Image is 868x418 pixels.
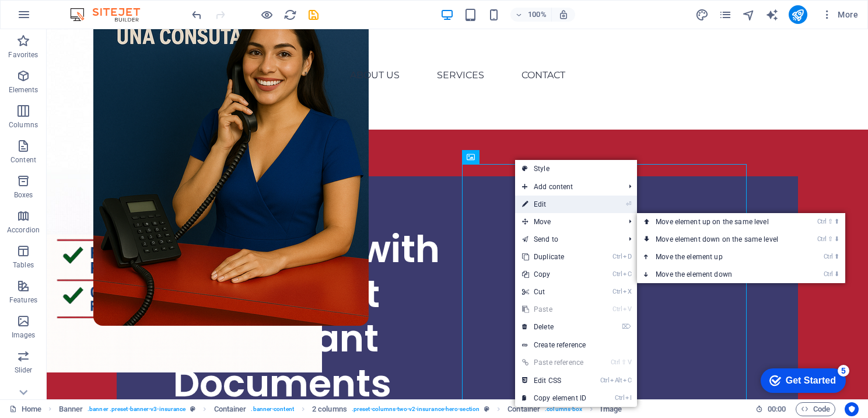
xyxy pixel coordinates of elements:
[9,295,37,305] p: Features
[824,270,833,278] i: Ctrl
[719,8,732,22] i: Pages (Ctrl+Alt+S)
[611,358,620,366] i: Ctrl
[59,402,622,416] nav: breadcrumb
[791,8,804,22] i: Publish
[845,402,859,416] button: Usercentrics
[623,270,631,278] i: C
[9,85,38,95] p: Elements
[528,8,547,22] h6: 100%
[834,270,839,278] i: ⬇
[67,8,155,22] img: Editor Logo
[545,402,582,416] span: . columns-box
[768,402,786,416] span: 00 00
[9,120,38,130] p: Columns
[87,402,185,416] span: . banner .preset-banner-v3-insurance
[623,305,631,313] i: V
[190,8,204,22] button: undo
[9,402,41,416] a: Click to cancel selection. Double-click to open Pages
[600,402,621,416] span: Click to select. Double-click to edit
[765,8,779,22] button: text_generator
[306,8,320,22] button: save
[59,402,83,416] span: Click to select. Double-click to edit
[612,253,622,260] i: Ctrl
[612,288,622,295] i: Ctrl
[828,218,833,225] i: ⇧
[622,323,631,330] i: ⌦
[558,9,569,20] i: On resize automatically adjust zoom level to fit chosen device.
[8,50,38,60] p: Favorites
[515,196,593,213] a: ⏎Edit
[742,8,755,22] i: Navigator
[626,200,631,208] i: ⏎
[214,402,247,416] span: Click to select. Double-click to edit
[817,235,827,243] i: Ctrl
[307,8,320,22] i: Save (Ctrl+S)
[515,213,619,231] span: Move
[12,330,36,340] p: Images
[612,270,622,278] i: Ctrl
[190,406,195,412] i: This element is a customizable preset
[755,402,786,416] h6: Session time
[695,8,709,22] button: design
[637,266,801,283] a: Ctrl⬇Move the element down
[10,155,36,165] p: Content
[789,5,807,24] button: publish
[515,389,593,407] a: CtrlICopy element ID
[695,8,709,22] i: Design (Ctrl+Alt+Y)
[508,402,540,416] span: Click to select. Double-click to edit
[719,8,733,22] button: pages
[13,260,34,270] p: Tables
[515,354,593,371] a: Ctrl⇧VPaste reference
[828,235,833,243] i: ⇧
[623,288,631,295] i: X
[623,377,631,384] i: C
[796,402,835,416] button: Code
[801,402,830,416] span: Code
[260,8,274,22] button: Click here to leave preview mode and continue editing
[637,231,801,248] a: Ctrl⇧⬇Move element down on the same level
[623,253,631,260] i: D
[515,283,593,301] a: CtrlXCut
[283,8,297,22] i: Reload page
[817,218,827,225] i: Ctrl
[824,253,833,260] i: Ctrl
[817,5,863,24] button: More
[7,225,40,235] p: Accordion
[312,402,347,416] span: Click to select. Double-click to edit
[515,336,637,354] a: Create reference
[86,2,98,14] div: 5
[352,402,480,416] span: . preset-columns-two-v2-insurance-hero-section
[515,178,619,196] span: Add content
[612,305,622,313] i: Ctrl
[515,231,619,248] a: Send to
[515,160,637,177] a: Style
[14,190,33,200] p: Boxes
[615,394,624,402] i: Ctrl
[515,372,593,389] a: CtrlAltCEdit CSS
[15,365,33,375] p: Slider
[251,402,293,416] span: . banner-content
[637,248,801,266] a: Ctrl⬆Move the element up
[515,318,593,336] a: ⌦Delete
[625,394,631,402] i: I
[515,266,593,283] a: CtrlCCopy
[283,8,297,22] button: reload
[621,358,626,366] i: ⇧
[34,13,85,23] div: Get Started
[600,377,610,384] i: Ctrl
[776,405,778,413] span: :
[510,8,552,22] button: 100%
[834,253,839,260] i: ⬆
[765,8,779,22] i: AI Writer
[637,213,801,231] a: Ctrl⇧⬆Move element up on the same level
[9,6,94,30] div: Get Started 5 items remaining, 0% complete
[834,218,839,225] i: ⬆
[515,301,593,318] a: CtrlVPaste
[190,8,204,22] i: Undo: Change image (Ctrl+Z)
[834,235,839,243] i: ⬇
[628,358,631,366] i: V
[742,8,756,22] button: navigator
[484,406,489,412] i: This element is a customizable preset
[821,9,858,20] span: More
[515,248,593,266] a: CtrlDDuplicate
